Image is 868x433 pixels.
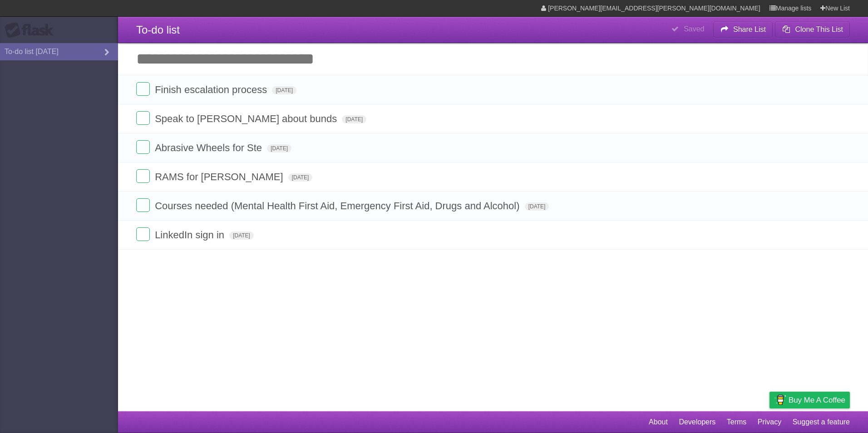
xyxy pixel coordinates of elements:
[155,113,339,124] span: Speak to [PERSON_NAME] about bunds
[272,86,296,94] span: [DATE]
[155,171,285,182] span: RAMS for [PERSON_NAME]
[267,144,291,153] span: [DATE]
[758,413,781,431] a: Privacy
[136,198,150,212] label: Done
[155,229,227,241] span: LinkedIn sign in
[774,392,786,408] img: Buy me a coffee
[649,413,668,431] a: About
[525,202,549,211] span: [DATE]
[342,115,366,123] span: [DATE]
[789,392,845,408] span: Buy me a coffee
[684,25,704,33] b: Saved
[793,413,850,431] a: Suggest a feature
[795,25,843,33] b: Clone This List
[727,413,747,431] a: Terms
[5,22,59,39] div: Flask
[733,25,766,33] b: Share List
[136,140,150,154] label: Done
[775,21,850,38] button: Clone This List
[136,82,150,96] label: Done
[155,200,522,212] span: Courses needed (Mental Health First Aid, Emergency First Aid, Drugs and Alcohol)
[155,142,264,153] span: Abrasive Wheels for Ste
[679,413,715,431] a: Developers
[155,84,269,95] span: Finish escalation process
[136,227,150,241] label: Done
[136,169,150,183] label: Done
[136,24,180,36] span: To-do list
[136,111,150,125] label: Done
[713,21,773,38] button: Share List
[288,173,313,182] span: [DATE]
[229,231,254,240] span: [DATE]
[769,392,850,408] a: Buy me a coffee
